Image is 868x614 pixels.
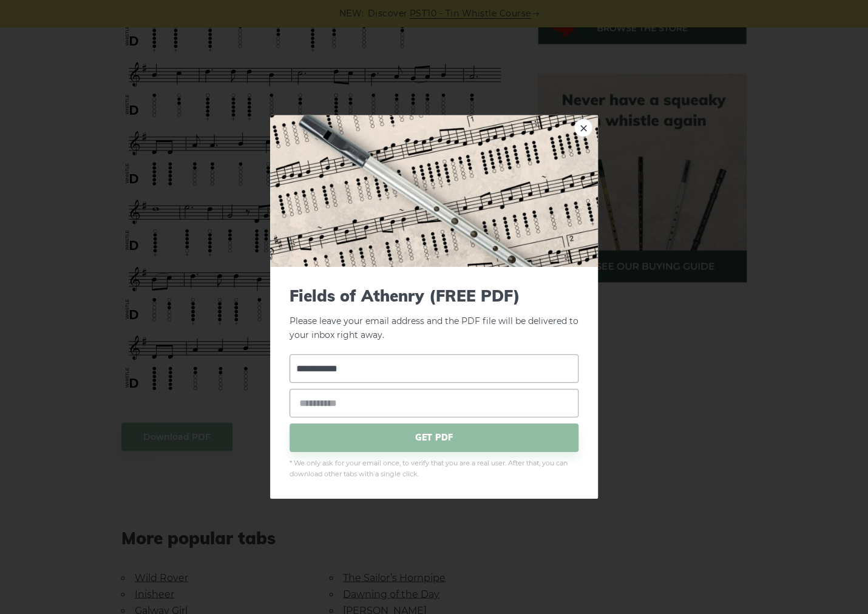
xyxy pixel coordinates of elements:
[290,457,578,479] span: * We only ask for your email once, to verify that you are a real user. After that, you can downlo...
[290,286,578,305] span: Fields of Athenry (FREE PDF)
[290,423,578,451] span: GET PDF
[270,115,598,267] img: Tin Whistle Tab Preview
[574,119,592,137] a: ×
[290,286,578,342] p: Please leave your email address and the PDF file will be delivered to your inbox right away.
